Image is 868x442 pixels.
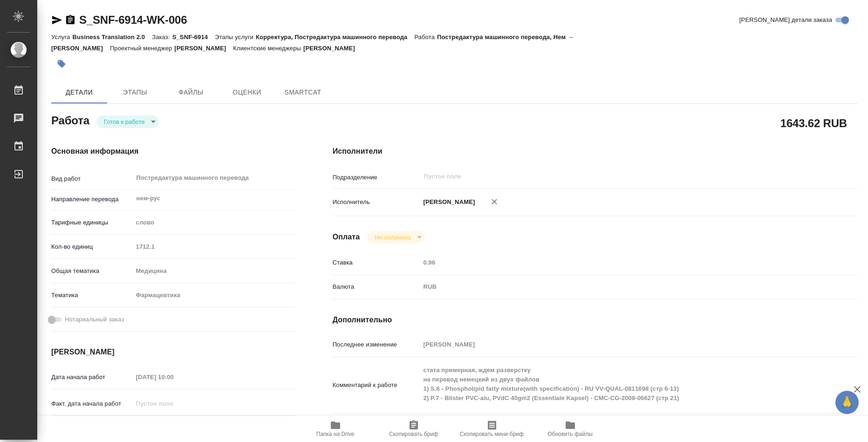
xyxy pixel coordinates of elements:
[367,231,424,244] div: Готов к работе
[280,87,325,98] span: SmartCat
[172,34,215,41] p: S_SNF-6914
[256,34,414,41] p: Корректура, Постредактура машинного перевода
[133,215,295,231] div: слово
[316,431,355,437] span: Папка на Drive
[460,431,524,437] span: Скопировать мини-бриф
[65,315,124,324] span: Нотариальный заказ
[484,191,505,212] button: Удалить исполнителя
[51,174,133,184] p: Вид работ
[375,416,453,442] button: Скопировать бриф
[79,14,187,26] a: S_SNF-6914-WK-006
[113,87,157,98] span: Этапы
[101,118,148,126] button: Готов к работе
[65,14,76,26] button: Скопировать ссылку
[215,34,256,41] p: Этапы услуги
[372,233,413,241] button: Не оплачена
[51,34,72,41] p: Услуга
[133,287,295,303] div: Фармацевтика
[531,416,609,442] button: Обновить файлы
[547,431,593,437] span: Обновить файлы
[133,263,295,279] div: Медицина
[296,416,375,442] button: Папка на Drive
[389,431,438,437] span: Скопировать бриф
[333,231,360,243] h4: Оплата
[333,146,858,157] h4: Исполнители
[739,15,832,25] span: [PERSON_NAME] детали заказа
[51,146,295,157] h4: Основная информация
[303,45,362,52] p: [PERSON_NAME]
[174,45,233,52] p: [PERSON_NAME]
[51,373,133,382] p: Дата начала работ
[169,87,213,98] span: Файлы
[233,45,303,52] p: Клиентские менеджеры
[453,416,531,442] button: Скопировать мини-бриф
[420,338,814,351] input: Пустое поле
[72,34,152,41] p: Business Translation 2.0
[333,340,420,349] p: Последнее изменение
[51,111,89,128] h2: Работа
[51,266,133,276] p: Общая тематика
[152,34,172,41] p: Заказ:
[57,87,102,98] span: Детали
[51,195,133,204] p: Направление перевода
[414,34,437,41] p: Работа
[420,362,814,406] textarea: стата примерная, ждем разверстку на перевод немецкий из двух файлов 1) S.6 - Phospholipid fatty m...
[333,381,420,390] p: Комментарий к работе
[333,258,420,267] p: Ставка
[51,218,133,227] p: Тарифные единицы
[420,197,475,207] p: [PERSON_NAME]
[110,45,174,52] p: Проектный менеджер
[835,391,859,414] button: 🙏
[333,173,420,182] p: Подразделение
[333,282,420,292] p: Валюта
[225,87,269,98] span: Оценки
[420,279,814,295] div: RUB
[839,393,855,412] span: 🙏
[51,347,295,358] h4: [PERSON_NAME]
[780,115,847,131] h2: 1643.62 RUB
[96,116,159,128] div: Готов к работе
[420,256,814,269] input: Пустое поле
[51,399,133,408] p: Факт. дата начала работ
[133,240,295,253] input: Пустое поле
[423,171,792,182] input: Пустое поле
[333,197,420,207] p: Исполнитель
[133,370,214,384] input: Пустое поле
[51,14,62,26] button: Скопировать ссылку для ЯМессенджера
[51,291,133,300] p: Тематика
[51,54,72,74] button: Добавить тэг
[133,397,214,410] input: Пустое поле
[333,314,858,326] h4: Дополнительно
[51,242,133,252] p: Кол-во единиц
